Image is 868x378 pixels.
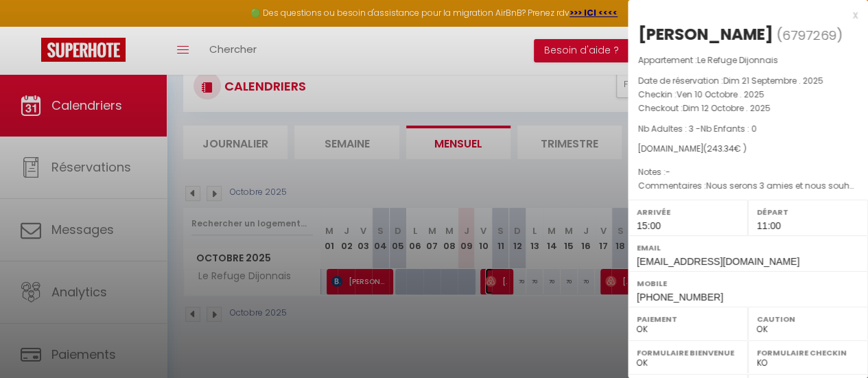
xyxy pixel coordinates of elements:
span: Nb Adultes : 3 - [638,123,757,134]
span: Dim 21 Septembre . 2025 [723,75,823,86]
span: [EMAIL_ADDRESS][DOMAIN_NAME] [637,256,799,267]
label: Formulaire Checkin [757,346,859,359]
p: Notes : [638,165,858,179]
p: Date de réservation : [638,74,858,88]
p: Checkout : [638,102,858,115]
p: Checkin : [638,88,858,102]
span: Le Refuge Dijonnais [697,54,778,66]
label: Email [637,241,859,255]
label: Paiement [637,312,739,326]
span: Dim 12 Octobre . 2025 [683,102,771,114]
span: 243.34 [707,143,734,154]
span: ( € ) [703,143,747,154]
span: - [666,166,670,178]
label: Départ [757,205,859,219]
div: x [628,7,858,23]
span: 6797269 [782,27,836,44]
label: Mobile [637,276,859,290]
p: Commentaires : [638,179,858,193]
div: [DOMAIN_NAME] [638,143,858,156]
div: [PERSON_NAME] [638,23,773,45]
span: 15:00 [637,220,661,231]
span: ( ) [777,25,843,45]
label: Arrivée [637,205,739,219]
span: [PHONE_NUMBER] [637,292,723,303]
label: Formulaire Bienvenue [637,346,739,359]
label: Caution [757,312,859,326]
span: Nb Enfants : 0 [701,123,757,134]
span: Ven 10 Octobre . 2025 [677,88,764,100]
span: 11:00 [757,220,781,231]
p: Appartement : [638,54,858,67]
